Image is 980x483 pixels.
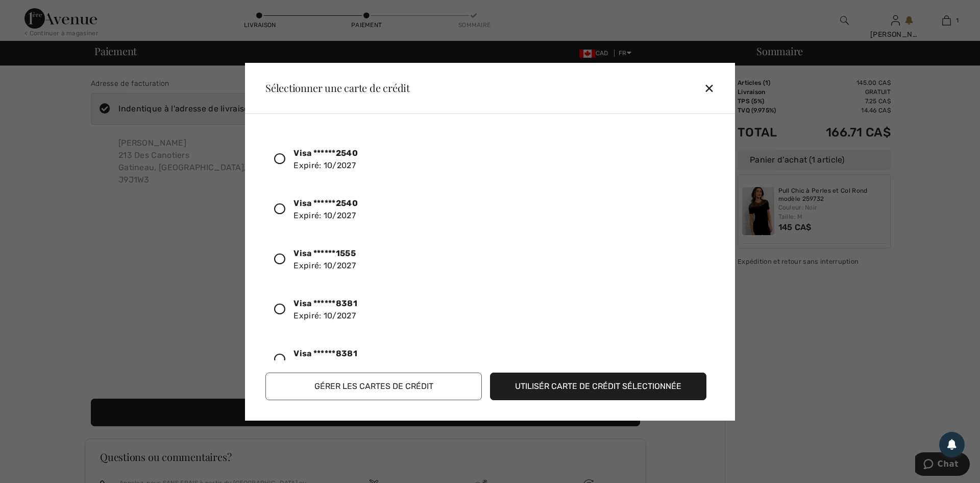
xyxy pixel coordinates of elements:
span: Chat [22,7,43,16]
div: Expiré: 10/2027 [293,197,358,222]
button: Gérer les cartes de crédit [265,373,482,400]
div: ✕ [704,77,723,99]
button: Utilisér carte de crédit sélectionnée [490,373,706,400]
div: Expiré: 10/2027 [293,247,356,272]
div: Expiré: 10/2027 [293,297,357,322]
div: Expiré: 10/2027 [293,348,357,372]
div: Expiré: 10/2027 [293,147,358,172]
div: Sélectionner une carte de crédit [257,83,410,93]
